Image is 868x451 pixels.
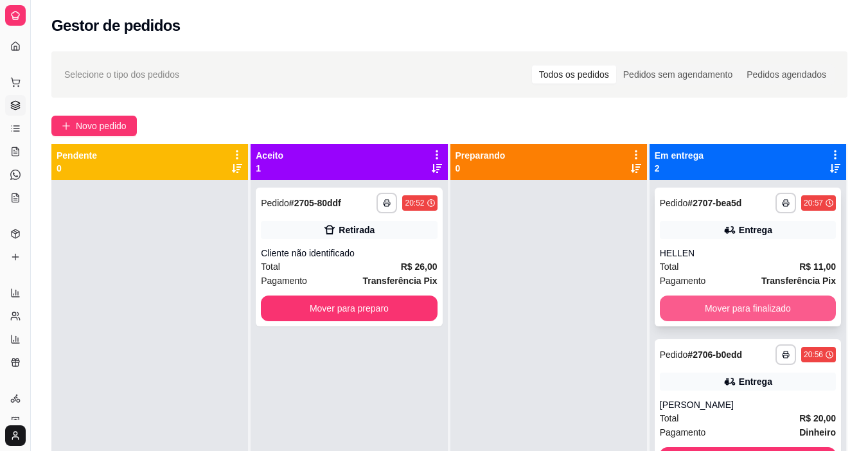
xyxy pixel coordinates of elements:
p: 0 [57,162,97,175]
p: Em entrega [655,149,704,162]
span: Pagamento [660,274,706,288]
button: Mover para finalizado [660,296,836,321]
p: Pendente [57,149,97,162]
span: Selecione o tipo dos pedidos [64,67,179,82]
span: Total [660,411,679,425]
strong: R$ 11,00 [799,261,836,272]
p: 2 [655,162,704,175]
strong: # 2706-b0edd [687,349,742,360]
strong: # 2705-80ddf [289,198,341,208]
div: [PERSON_NAME] [660,398,836,411]
div: Retirada [339,224,375,236]
div: HELLEN [660,247,836,260]
button: Novo pedido [51,116,137,136]
div: Cliente não identificado [261,247,437,260]
div: 20:57 [804,198,823,208]
strong: Transferência Pix [363,276,438,286]
div: Todos os pedidos [532,66,616,84]
span: Pagamento [660,425,706,439]
div: 20:52 [405,198,424,208]
span: Total [261,260,280,274]
div: Pedidos agendados [740,66,833,84]
strong: # 2707-bea5d [687,198,741,208]
span: Novo pedido [76,119,127,133]
span: Pedido [660,198,688,208]
p: 1 [256,162,283,175]
strong: Transferência Pix [761,276,836,286]
div: Entrega [739,224,772,236]
div: 20:56 [804,349,823,360]
span: plus [62,121,71,130]
strong: R$ 20,00 [799,413,836,423]
button: Mover para preparo [261,296,437,321]
div: Entrega [739,375,772,388]
h2: Gestor de pedidos [51,15,181,36]
span: Total [660,260,679,274]
p: Preparando [456,149,506,162]
div: Pedidos sem agendamento [616,66,740,84]
strong: Dinheiro [799,427,836,438]
p: 0 [456,162,506,175]
span: Pagamento [261,274,307,288]
strong: R$ 26,00 [401,261,438,272]
span: Pedido [660,349,688,360]
span: Pedido [261,198,289,208]
p: Aceito [256,149,283,162]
